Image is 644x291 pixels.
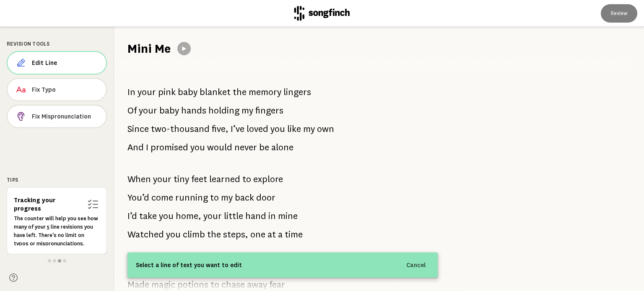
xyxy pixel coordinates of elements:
[159,208,174,224] span: you
[127,139,144,156] span: And
[178,84,197,100] span: baby
[267,226,276,243] span: at
[32,112,99,121] span: Fix Mispronunciation
[127,40,171,57] h1: Mini Me
[285,226,303,243] span: time
[127,84,135,100] span: In
[176,208,201,224] span: home,
[14,196,83,213] h6: Tracking your progress
[200,84,231,100] span: blanket
[136,260,242,270] span: Select a line of text you want to edit
[317,121,334,137] span: own
[235,189,254,206] span: back
[207,226,221,243] span: the
[127,102,137,119] span: Of
[151,189,173,206] span: come
[209,171,240,188] span: learned
[7,105,107,128] button: Fix Mispronunciation
[259,139,269,156] span: be
[166,226,181,243] span: you
[191,171,207,188] span: feet
[146,139,148,156] span: I
[208,102,239,119] span: holding
[138,84,156,100] span: your
[7,176,107,184] div: Tips
[151,121,210,137] span: two-thousand
[14,214,100,248] p: The counter will help you see how many of your 5 line revisions you have left. There's no limit o...
[256,189,275,206] span: door
[153,171,171,188] span: your
[7,51,107,75] button: Edit Line
[127,189,149,206] span: You’d
[203,208,222,224] span: your
[32,59,99,67] span: Edit Line
[401,258,431,273] button: Cancel
[190,139,205,156] span: you
[271,139,293,156] span: alone
[32,85,99,94] span: Fix Typo
[7,40,107,48] div: Revision Tools
[234,139,257,156] span: never
[278,226,283,243] span: a
[127,226,164,243] span: Watched
[127,121,149,137] span: Since
[270,121,285,137] span: you
[139,208,157,224] span: take
[127,208,137,224] span: I’d
[224,208,243,224] span: little
[250,226,265,243] span: one
[174,171,189,188] span: tiny
[210,189,219,206] span: to
[127,171,151,188] span: When
[287,121,301,137] span: like
[223,226,248,243] span: steps,
[158,84,176,100] span: pink
[278,208,298,224] span: mine
[207,139,232,156] span: would
[231,121,244,137] span: I’ve
[247,121,268,137] span: loved
[601,4,637,23] button: Review
[212,121,229,137] span: five,
[268,208,276,224] span: in
[249,84,281,100] span: memory
[183,226,205,243] span: climb
[253,171,283,188] span: explore
[242,171,251,188] span: to
[181,102,206,119] span: hands
[241,102,253,119] span: my
[139,102,157,119] span: your
[159,102,179,119] span: baby
[151,139,188,156] span: promised
[175,189,208,206] span: running
[303,121,315,137] span: my
[283,84,311,100] span: lingers
[255,102,283,119] span: fingers
[7,78,107,101] button: Fix Typo
[233,84,247,100] span: the
[221,189,233,206] span: my
[245,208,266,224] span: hand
